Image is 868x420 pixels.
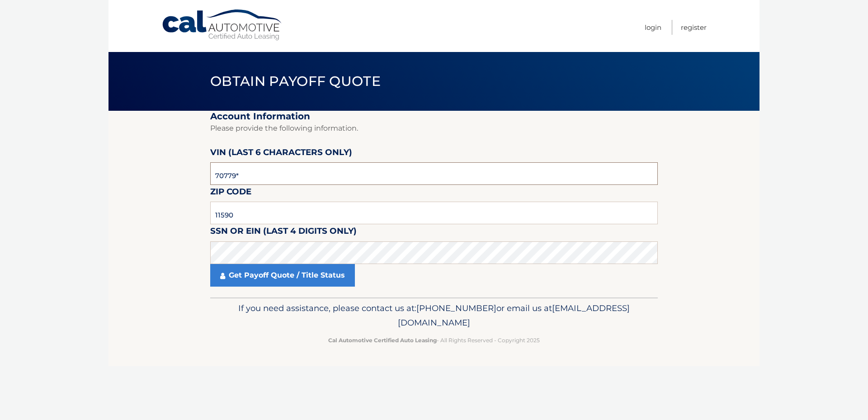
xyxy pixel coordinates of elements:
[210,224,357,241] label: SSN or EIN (last 4 digits only)
[210,146,352,162] label: VIN (last 6 characters only)
[416,303,496,313] span: [PHONE_NUMBER]
[210,264,355,287] a: Get Payoff Quote / Title Status
[210,111,658,122] h2: Account Information
[328,337,437,344] strong: Cal Automotive Certified Auto Leasing
[216,335,652,345] p: - All Rights Reserved - Copyright 2025
[161,9,283,41] a: Cal Automotive
[210,185,251,202] label: Zip Code
[216,301,652,330] p: If you need assistance, please contact us at: or email us at
[645,20,661,35] a: Login
[210,122,658,135] p: Please provide the following information.
[681,20,707,35] a: Register
[210,73,381,90] span: Obtain Payoff Quote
